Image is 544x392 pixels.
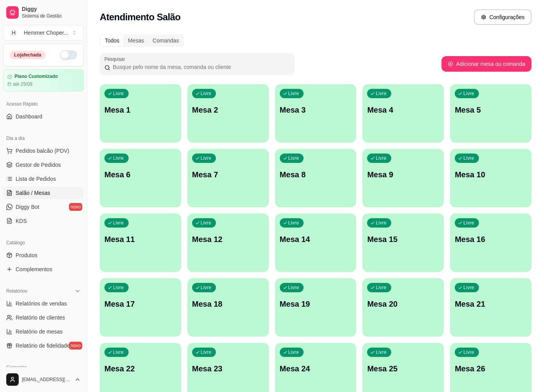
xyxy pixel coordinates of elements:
[16,161,61,169] span: Gestor de Pedidos
[16,113,42,120] span: Dashboard
[3,145,84,157] button: Pedidos balcão (PDV)
[101,35,124,46] div: Todos
[288,155,299,161] p: Livre
[3,339,84,352] a: Relatório de fidelidadenovo
[192,363,264,374] p: Mesa 23
[14,74,58,79] article: Plano Customizado
[100,149,181,207] button: LivreMesa 6
[187,84,269,143] button: LivreMesa 2
[3,132,84,145] div: Dia a dia
[16,328,63,335] span: Relatório de mesas
[187,149,269,207] button: LivreMesa 7
[463,90,474,97] p: Livre
[16,251,37,259] span: Produtos
[3,159,84,171] a: Gestor de Pedidos
[3,263,84,275] a: Complementos
[280,169,352,180] p: Mesa 8
[187,214,269,272] button: LivreMesa 12
[3,237,84,249] div: Catálogo
[16,265,52,273] span: Complementos
[362,149,444,207] button: LivreMesa 9
[10,29,18,37] span: H
[3,297,84,310] a: Relatórios de vendas
[376,90,387,97] p: Livre
[100,278,181,337] button: LivreMesa 17
[16,300,67,307] span: Relatórios de vendas
[104,169,177,180] p: Mesa 6
[10,51,46,59] div: Loja fechada
[376,284,387,291] p: Livre
[3,215,84,227] a: KDS
[113,155,124,161] p: Livre
[192,234,264,245] p: Mesa 12
[113,349,124,355] p: Livre
[100,214,181,272] button: LivreMesa 11
[450,214,532,272] button: LivreMesa 16
[3,25,84,41] button: Select a team
[3,110,84,123] a: Dashboard
[455,169,527,180] p: Mesa 10
[275,278,357,337] button: LivreMesa 19
[3,201,84,213] a: Diggy Botnovo
[288,220,299,226] p: Livre
[463,155,474,161] p: Livre
[3,3,84,22] a: DiggySistema de Gestão
[362,84,444,143] button: LivreMesa 4
[367,234,439,245] p: Mesa 15
[104,104,177,115] p: Mesa 1
[113,220,124,226] p: Livre
[463,284,474,291] p: Livre
[192,298,264,309] p: Mesa 18
[3,187,84,199] a: Salão / Mesas
[201,349,212,355] p: Livre
[275,149,357,207] button: LivreMesa 8
[16,203,39,211] span: Diggy Bot
[376,220,387,226] p: Livre
[455,234,527,245] p: Mesa 16
[22,13,81,19] span: Sistema de Gestão
[148,35,184,46] div: Comandas
[192,169,264,180] p: Mesa 7
[367,169,439,180] p: Mesa 9
[3,361,84,374] div: Gerenciar
[104,363,177,374] p: Mesa 22
[192,104,264,115] p: Mesa 2
[124,35,148,46] div: Mesas
[3,249,84,261] a: Produtos
[367,298,439,309] p: Mesa 20
[474,9,532,25] button: Configurações
[455,363,527,374] p: Mesa 26
[22,376,71,383] span: [EMAIL_ADDRESS][DOMAIN_NAME]
[463,220,474,226] p: Livre
[16,342,70,350] span: Relatório de fidelidade
[288,284,299,291] p: Livre
[450,84,532,143] button: LivreMesa 5
[275,214,357,272] button: LivreMesa 14
[104,56,128,62] label: Pesquisar
[3,173,84,185] a: Lista de Pedidos
[16,217,27,225] span: KDS
[455,104,527,115] p: Mesa 5
[187,278,269,337] button: LivreMesa 18
[280,104,352,115] p: Mesa 3
[201,220,212,226] p: Livre
[376,155,387,161] p: Livre
[362,214,444,272] button: LivreMesa 15
[22,6,81,13] span: Diggy
[450,278,532,337] button: LivreMesa 21
[60,50,77,60] button: Alterar Status
[362,278,444,337] button: LivreMesa 20
[280,298,352,309] p: Mesa 19
[104,298,177,309] p: Mesa 17
[201,90,212,97] p: Livre
[3,98,84,110] div: Acesso Rápido
[280,363,352,374] p: Mesa 24
[100,11,180,23] h2: Atendimento Salão
[100,84,181,143] button: LivreMesa 1
[463,349,474,355] p: Livre
[3,325,84,338] a: Relatório de mesas
[450,149,532,207] button: LivreMesa 10
[16,147,69,155] span: Pedidos balcão (PDV)
[3,311,84,324] a: Relatório de clientes
[367,363,439,374] p: Mesa 25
